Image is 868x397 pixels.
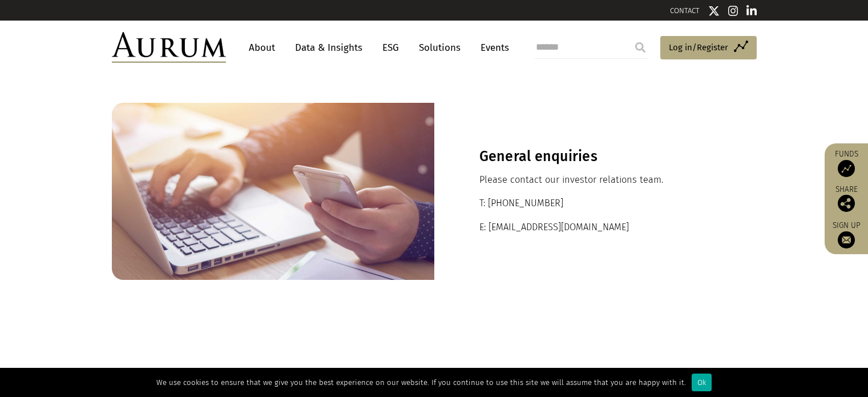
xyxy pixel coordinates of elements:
[479,148,712,165] h3: General enquiries
[838,231,855,248] img: Sign up to our newsletter
[838,195,855,212] img: Share this post
[830,149,862,177] a: Funds
[243,37,281,58] a: About
[830,220,862,248] a: Sign up
[669,41,728,54] span: Log in/Register
[479,173,712,187] p: Please contact our investor relations team.
[692,374,712,391] div: Ok
[479,196,712,211] p: T: [PHONE_NUMBER]
[629,36,652,59] input: Submit
[830,186,862,212] div: Share
[660,36,757,60] a: Log in/Register
[377,37,405,58] a: ESG
[728,5,738,17] img: Instagram icon
[112,32,226,63] img: Aurum
[838,160,855,177] img: Access Funds
[413,37,466,58] a: Solutions
[289,37,368,58] a: Data & Insights
[708,5,720,17] img: Twitter icon
[670,6,700,15] a: CONTACT
[479,220,712,235] p: E: [EMAIL_ADDRESS][DOMAIN_NAME]
[475,37,509,58] a: Events
[746,5,757,17] img: Linkedin icon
